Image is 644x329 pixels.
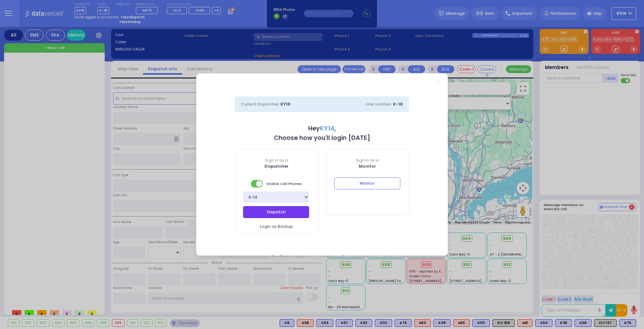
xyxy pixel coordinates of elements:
span: Line Location: [366,101,392,107]
b: Dispatcher [264,163,289,169]
span: Sign in as a [235,158,318,163]
span: Login as Backup [260,223,293,230]
button: Dispatch [243,206,309,218]
b: Hey , [308,124,336,133]
b: Monitor [359,163,376,169]
span: Sign in as a [326,158,409,163]
a: Close [437,80,441,83]
span: KY18 [280,101,290,107]
span: KY14 [320,124,334,133]
span: Enable Cell Phones [251,179,302,188]
b: Choose how you'll login [DATE] [274,134,370,142]
span: Current Dispatcher: [241,101,280,107]
span: K-18 [393,101,403,107]
button: Monitor [334,177,400,189]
